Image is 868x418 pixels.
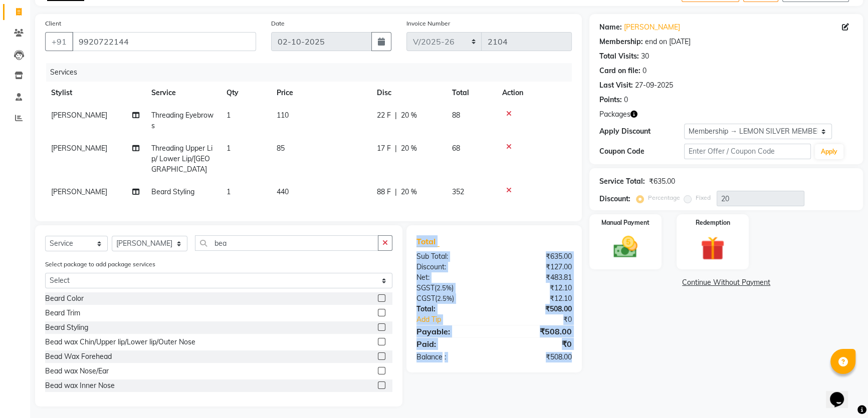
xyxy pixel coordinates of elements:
[409,325,494,337] div: Payable:
[416,236,440,247] span: Total
[195,235,378,251] input: Search or Scan
[409,304,494,314] div: Total:
[648,193,680,202] label: Percentage
[409,314,509,325] a: Add Tip
[377,143,391,154] span: 17 F
[409,283,494,293] div: ( )
[51,111,107,120] span: [PERSON_NAME]
[45,19,61,28] label: Client
[45,260,155,269] label: Select package to add package services
[494,293,579,304] div: ₹12.10
[599,176,645,187] div: Service Total:
[599,37,643,47] div: Membership:
[401,187,417,197] span: 20 %
[395,110,397,121] span: |
[624,95,628,105] div: 0
[45,366,109,376] div: Bead wax Nose/Ear
[606,233,645,261] img: _cash.svg
[409,338,494,350] div: Paid:
[452,111,460,120] span: 88
[599,126,684,137] div: Apply Discount
[494,272,579,283] div: ₹483.81
[452,187,464,196] span: 352
[45,293,84,304] div: Beard Color
[45,351,112,362] div: Bead Wax Forehead
[642,66,646,76] div: 0
[401,143,417,154] span: 20 %
[684,144,811,159] input: Enter Offer / Coupon Code
[271,82,371,104] th: Price
[145,82,221,104] th: Service
[645,37,691,47] div: end on [DATE]
[591,277,861,288] a: Continue Without Payment
[599,109,630,120] span: Packages
[45,82,145,104] th: Stylist
[624,22,680,33] a: [PERSON_NAME]
[371,82,446,104] th: Disc
[46,63,579,82] div: Services
[409,251,494,262] div: Sub Total:
[151,111,213,130] span: Threading Eyebrows
[437,284,452,292] span: 2.5%
[45,308,80,318] div: Beard Trim
[494,352,579,362] div: ₹508.00
[227,187,231,196] span: 1
[599,146,684,157] div: Coupon Code
[601,218,649,227] label: Manual Payment
[508,314,579,325] div: ₹0
[599,80,633,91] div: Last Visit:
[151,144,212,174] span: Threading Upper Lip/ Lower Lip/[GEOGRAPHIC_DATA]
[494,262,579,272] div: ₹127.00
[494,338,579,350] div: ₹0
[446,82,496,104] th: Total
[599,95,622,105] div: Points:
[377,187,391,197] span: 88 F
[599,51,639,62] div: Total Visits:
[416,294,435,303] span: CGST
[494,251,579,262] div: ₹635.00
[496,82,572,104] th: Action
[271,19,285,28] label: Date
[693,233,732,263] img: _gift.svg
[494,325,579,337] div: ₹508.00
[599,22,622,33] div: Name:
[45,322,88,333] div: Beard Styling
[377,110,391,121] span: 22 F
[599,66,640,76] div: Card on file:
[409,272,494,283] div: Net:
[815,144,843,159] button: Apply
[452,144,460,153] span: 68
[45,380,115,391] div: Bead wax Inner Nose
[395,187,397,197] span: |
[277,111,289,120] span: 110
[641,51,649,62] div: 30
[494,283,579,293] div: ₹12.10
[51,187,107,196] span: [PERSON_NAME]
[277,144,285,153] span: 85
[826,378,858,408] iframe: chat widget
[635,80,673,91] div: 27-09-2025
[649,176,675,187] div: ₹635.00
[494,304,579,314] div: ₹508.00
[437,294,452,302] span: 2.5%
[51,144,107,153] span: [PERSON_NAME]
[45,32,73,51] button: +91
[151,187,194,196] span: Beard Styling
[227,111,231,120] span: 1
[406,19,450,28] label: Invoice Number
[599,194,630,204] div: Discount:
[277,187,289,196] span: 440
[45,337,195,347] div: Bead wax Chin/Upper lip/Lower lip/Outer Nose
[395,143,397,154] span: |
[409,293,494,304] div: ( )
[72,32,256,51] input: Search by Name/Mobile/Email/Code
[409,262,494,272] div: Discount:
[416,283,435,292] span: SGST
[221,82,271,104] th: Qty
[696,193,711,202] label: Fixed
[227,144,231,153] span: 1
[696,218,730,227] label: Redemption
[401,110,417,121] span: 20 %
[409,352,494,362] div: Balance :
